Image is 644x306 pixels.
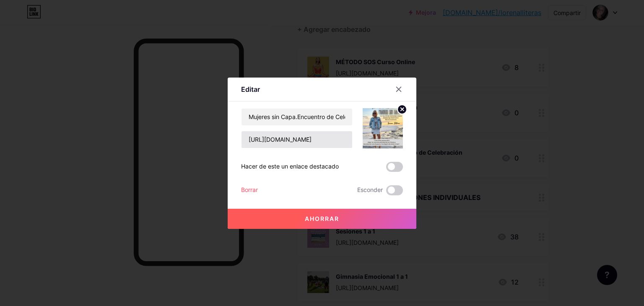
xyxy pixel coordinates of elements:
[241,85,260,93] font: Editar
[228,209,416,229] button: Ahorrar
[241,186,258,193] font: Borrar
[241,131,352,148] input: URL
[241,109,352,125] input: Título
[305,215,339,222] font: Ahorrar
[241,163,339,170] font: Hacer de este un enlace destacado
[357,186,383,193] font: Esconder
[363,108,403,148] img: miniatura del enlace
